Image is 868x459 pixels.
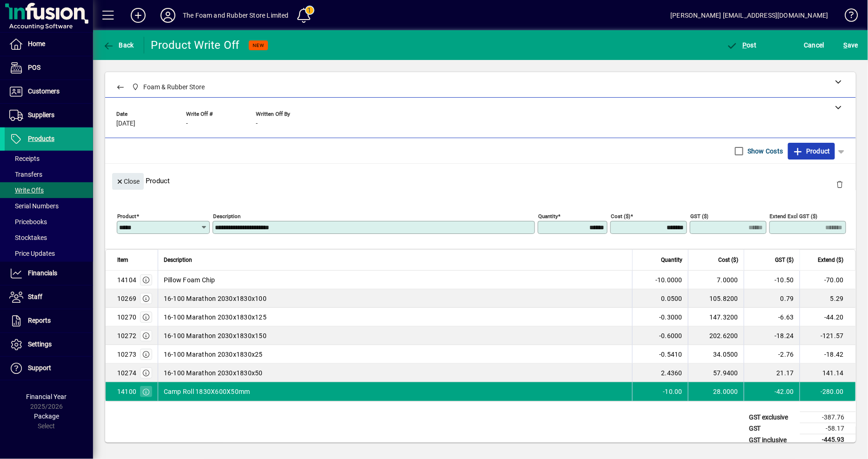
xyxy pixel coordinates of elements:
button: Add [123,7,153,24]
span: P [743,41,747,49]
button: Save [841,37,861,53]
td: -445.93 [800,434,856,446]
td: 5.29 [800,289,855,308]
td: 16-100 Marathon 2030x1830x50 [158,364,632,382]
div: 10274 [117,368,136,378]
span: Product [793,144,830,159]
td: -44.20 [800,308,855,326]
button: Cancel [802,37,827,53]
span: Back [103,41,134,49]
td: -387.76 [800,412,856,423]
td: 147.3200 [688,308,744,326]
span: Customers [28,87,60,95]
span: Home [28,40,45,47]
span: Support [28,364,51,372]
div: 14104 [117,275,136,285]
td: GST inclusive [744,434,800,446]
span: - [186,120,188,127]
a: Knowledge Base [838,2,856,32]
span: S [844,41,848,49]
td: 202.6200 [688,326,744,345]
span: Item [117,255,128,265]
td: -10.50 [744,271,800,289]
a: Stocktakes [5,230,93,246]
div: Product [105,164,856,198]
div: 10273 [117,350,136,359]
span: ave [844,38,858,53]
span: Financial Year [27,393,67,400]
td: 16-100 Marathon 2030x1830x125 [158,308,632,326]
a: Receipts [5,151,93,166]
span: Description [164,255,192,265]
a: Price Updates [5,246,93,261]
span: Extend ($) [818,255,844,265]
td: -0.3000 [632,308,688,326]
td: Camp Roll 1830X600X50mm [158,382,632,401]
span: NEW [253,42,264,48]
span: POS [28,64,40,71]
a: POS [5,56,93,80]
td: -280.00 [800,382,855,401]
td: 57.9400 [688,364,744,382]
span: Suppliers [28,111,54,119]
td: 16-100 Marathon 2030x1830x100 [158,289,632,308]
app-page-header-button: Back [93,37,144,53]
td: 105.8200 [688,289,744,308]
a: Transfers [5,166,93,182]
mat-label: Cost ($) [611,213,630,220]
span: ost [727,41,757,49]
a: Write Offs [5,182,93,198]
label: Show Costs [746,146,783,156]
div: 10269 [117,294,136,303]
span: Receipts [9,155,40,162]
mat-label: Quantity [538,213,558,220]
td: -0.5410 [632,345,688,364]
a: Suppliers [5,104,93,127]
button: Profile [153,7,183,24]
td: -6.63 [744,308,800,326]
button: Back [100,37,136,53]
button: Product [788,143,835,160]
td: -18.42 [800,345,855,364]
a: Serial Numbers [5,198,93,214]
td: -10.00 [632,382,688,401]
a: Reports [5,309,93,333]
div: 10270 [117,313,136,322]
button: Close [112,173,144,190]
td: -58.17 [800,423,856,434]
span: Settings [28,340,52,348]
span: Cancel [804,38,825,53]
span: Financials [28,269,57,277]
td: GST [744,423,800,434]
a: Pricebooks [5,214,93,230]
span: Package [34,412,59,420]
span: Staff [28,293,42,300]
td: 7.0000 [688,271,744,289]
a: Financials [5,262,93,285]
span: [DATE] [116,120,135,127]
td: 2.4360 [632,364,688,382]
span: Cost ($) [718,255,738,265]
app-page-header-button: Close [110,177,146,185]
td: -42.00 [744,382,800,401]
span: Serial Numbers [9,202,59,210]
span: Price Updates [9,250,55,257]
td: -10.0000 [632,271,688,289]
a: Settings [5,333,93,356]
mat-label: GST ($) [690,213,708,220]
div: 10272 [117,331,136,340]
button: Delete [829,173,851,195]
app-page-header-button: Delete [829,180,851,188]
a: Home [5,33,93,56]
td: -70.00 [800,271,855,289]
span: Products [28,135,54,142]
td: -18.24 [744,326,800,345]
span: Reports [28,317,51,324]
a: Support [5,357,93,380]
td: GST exclusive [744,412,800,423]
td: 0.79 [744,289,800,308]
td: 16-100 Marathon 2030x1830x150 [158,326,632,345]
td: -2.76 [744,345,800,364]
span: Close [116,174,140,189]
td: 21.17 [744,364,800,382]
